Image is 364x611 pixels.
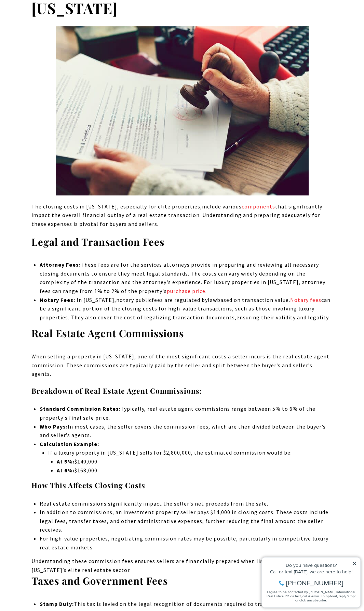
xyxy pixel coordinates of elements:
[40,261,325,294] span: These fees are for the services attorneys provide in preparing and reviewing all necessary closin...
[28,32,85,39] span: [PHONE_NUMBER]
[167,288,205,294] a: purchase price - open in a new tab
[31,203,322,227] span: include various that significantly impact the overall financial outlay of a real estate transacti...
[77,296,116,303] span: In [US_STATE],
[7,22,99,27] div: Call or text [DATE], we are here to help!
[9,42,97,55] span: I agree to be contacted by [PERSON_NAME] International Real Estate PR via text, call & email. To ...
[48,448,333,475] li: If a luxury property in [US_STATE] sells for $2,800,000, the estimated commission would be:
[57,457,333,466] li: $140,000
[152,296,208,303] span: fees are regulated by
[116,296,152,303] span: notary public
[40,423,68,430] strong: Who Pays:
[40,422,333,440] li: In most cases, the seller covers the commission fees, which are then divided between the buyer’s ...
[31,480,145,490] strong: How This Affects Closing Costs
[57,467,75,474] strong: At 6%:
[56,26,309,195] img: A person is holding a wooden stamp over a document, preparing to seal it, with a typewriter in th...
[242,203,275,210] a: components - open in a new tab
[57,458,75,465] strong: At 5%:
[40,499,333,508] li: Real estate commissions significantly impact the seller’s net proceeds from the sale.
[31,352,333,379] p: When selling a property in [US_STATE], one of the most significant costs a seller incurs is the r...
[40,405,333,422] li: Typically, real estate agent commissions range between 5% to 6% of the property's final sale price.
[57,466,333,475] li: $168,000
[31,557,333,574] p: Understanding these commission fees ensures sellers are financially prepared when listing their p...
[40,296,75,303] strong: Notary Fees:
[40,600,74,607] strong: Stamp Duty:
[40,534,333,552] li: For high-value properties, negotiating commission rates may be possible, particularly in competit...
[290,296,321,303] a: Notary fees - open in a new tab
[7,15,99,20] div: Do you have questions?
[31,386,202,395] strong: Breakdown of Real Estate Agent Commissions:
[31,574,168,587] strong: Taxes and Government Fees
[31,203,322,227] span: .
[40,441,99,447] strong: Calculation Example:
[208,296,217,303] span: law
[31,203,202,210] span: The closing costs in [US_STATE], especially for elite properties,
[31,235,164,248] strong: Legal and Transaction Fees
[31,327,184,340] strong: Real Estate Agent Commissions
[40,405,121,412] strong: Standard Commission Rates:
[40,261,81,268] strong: Attorney Fees:
[40,508,333,534] li: In addition to commissions, an investment property seller pays $14,000 in closing costs. These co...
[40,296,331,321] span: ensuring their validity and legality.
[40,296,331,321] span: based on transaction value. can be a significant portion of the closing costs for high-value tran...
